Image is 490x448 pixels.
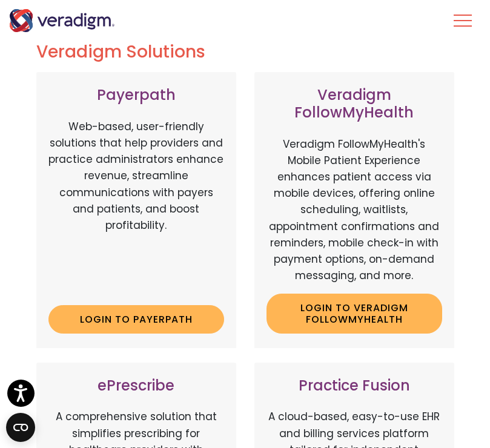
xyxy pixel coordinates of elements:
h3: ePrescribe [48,377,224,395]
iframe: Drift Chat Widget [257,361,475,433]
button: Open CMP widget [6,413,35,442]
button: Toggle Navigation Menu [454,5,472,36]
p: Veradigm FollowMyHealth's Mobile Patient Experience enhances patient access via mobile devices, o... [267,136,442,285]
h2: Veradigm Solutions [36,42,454,62]
h3: Payerpath [48,87,224,104]
p: Web-based, user-friendly solutions that help providers and practice administrators enhance revenu... [48,119,224,296]
a: Login to Veradigm FollowMyHealth [267,294,442,333]
h3: Veradigm FollowMyHealth [267,87,442,122]
a: Login to Payerpath [48,305,224,333]
img: Veradigm logo [9,9,115,32]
